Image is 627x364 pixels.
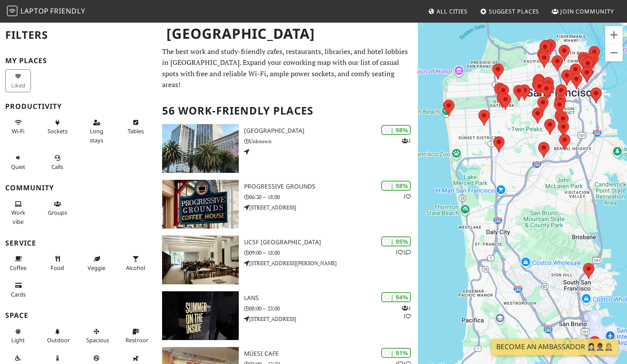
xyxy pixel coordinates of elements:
[424,3,471,19] a: All Cities
[48,209,67,216] span: Group tables
[381,181,411,191] div: | 98%
[381,125,411,135] div: | 98%
[491,339,618,355] a: Become an Ambassador 🤵🏻‍♀️🤵🏾‍♂️🤵🏼‍♀️
[157,124,418,173] a: One Market Plaza | 98% 1 [GEOGRAPHIC_DATA] Unknown
[605,26,623,44] button: Zoom in
[548,3,617,19] a: Join Community
[244,259,418,267] p: [STREET_ADDRESS][PERSON_NAME]
[11,336,25,344] span: Natural light
[162,236,239,284] img: UCSF Mission Bay FAMRI Library
[162,180,239,229] img: Progressive Grounds
[11,163,25,171] span: Quiet
[395,248,411,256] p: 1 1
[11,209,25,225] span: People working
[20,6,49,16] span: Laptop
[47,127,68,135] span: Power sockets
[125,336,151,344] span: Restroom
[244,350,418,357] h3: Müesi Cafe
[157,236,418,284] a: UCSF Mission Bay FAMRI Library | 95% 11 UCSF [GEOGRAPHIC_DATA] 09:00 – 18:00 [STREET_ADDRESS][PER...
[86,336,109,344] span: Spacious
[162,291,239,340] img: LANS
[90,127,103,144] span: Long stays
[162,124,239,173] img: One Market Plaza
[128,127,144,135] span: Work-friendly tables
[44,115,70,138] button: Sockets
[5,252,31,275] button: Coffee
[5,239,152,247] h3: Service
[157,180,418,229] a: Progressive Grounds | 98% 1 Progressive Grounds 06:30 – 18:00 [STREET_ADDRESS]
[7,4,85,19] a: LaptopFriendly LaptopFriendly
[11,290,26,298] span: Credit cards
[244,127,418,135] h3: [GEOGRAPHIC_DATA]
[605,44,623,61] button: Zoom out
[162,98,413,124] h2: 56 Work-Friendly Places
[51,163,63,171] span: Video/audio calls
[381,292,411,302] div: | 94%
[10,264,27,272] span: Coffee
[244,183,418,190] h3: Progressive Grounds
[126,264,145,272] span: Alcohol
[51,264,64,272] span: Food
[381,348,411,358] div: | 91%
[50,6,85,16] span: Friendly
[402,304,411,320] p: 1 1
[44,151,70,174] button: Calls
[123,324,149,347] button: Restroom
[5,278,31,301] button: Cards
[5,324,31,347] button: Light
[44,252,70,275] button: Food
[244,239,418,246] h3: UCSF [GEOGRAPHIC_DATA]
[560,7,614,15] span: Join Community
[159,22,417,46] h1: [GEOGRAPHIC_DATA]
[123,115,149,138] button: Tables
[5,102,152,111] h3: Productivity
[88,264,105,272] span: Veggie
[5,57,152,65] h3: My Places
[84,324,109,347] button: Spacious
[244,203,418,212] p: [STREET_ADDRESS]
[5,22,152,48] h2: Filters
[244,193,418,201] p: 06:30 – 18:00
[5,115,31,138] button: Wi-Fi
[84,252,109,275] button: Veggie
[5,184,152,192] h3: Community
[402,137,411,145] p: 1
[12,127,24,135] span: Stable Wi-Fi
[157,291,418,340] a: LANS | 94% 11 LANS 08:00 – 23:00 [STREET_ADDRESS]
[381,236,411,246] div: | 95%
[162,46,413,91] p: The best work and study-friendly cafes, restaurants, libraries, and hotel lobbies in [GEOGRAPHIC_...
[5,151,31,174] button: Quiet
[244,249,418,257] p: 09:00 – 18:00
[44,197,70,220] button: Groups
[489,7,539,15] span: Suggest Places
[123,252,149,275] button: Alcohol
[437,7,468,15] span: All Cities
[244,315,418,323] p: [STREET_ADDRESS]
[7,6,17,16] img: LaptopFriendly
[5,197,31,229] button: Work vibe
[244,294,418,302] h3: LANS
[84,115,109,147] button: Long stays
[5,311,152,320] h3: Space
[47,336,70,344] span: Outdoor area
[244,304,418,313] p: 08:00 – 23:00
[403,192,411,201] p: 1
[477,3,543,19] a: Suggest Places
[244,137,418,145] p: Unknown
[44,324,70,347] button: Outdoor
